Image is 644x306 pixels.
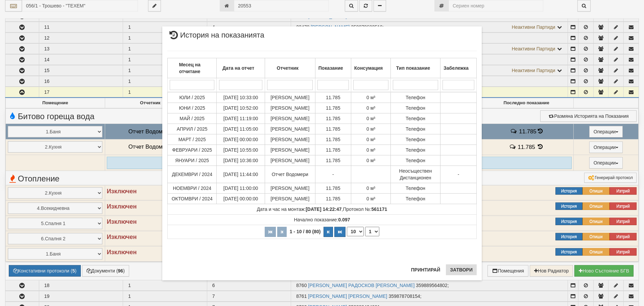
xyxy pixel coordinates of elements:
[277,65,299,71] b: Отчетник
[217,113,265,124] td: [DATE] 11:19:00
[366,196,375,201] span: 0 м³
[391,166,440,183] td: Неосъществен Дистанционен
[391,103,440,113] td: Телефон
[440,58,476,78] th: Забележка: No sort applied, activate to apply an ascending sort
[217,92,265,103] td: [DATE] 10:33:00
[444,65,469,71] b: Забележка
[179,62,200,74] b: Месец на отчитане
[351,58,390,78] th: Консумация: No sort applied, activate to apply an ascending sort
[288,229,323,234] span: 1 - 10 / 80 (80)
[326,95,340,100] span: 11.785
[326,158,340,163] span: 11.785
[217,58,265,78] th: Дата на отчет: No sort applied, activate to apply an ascending sort
[168,194,217,204] td: ОКТОМВРИ / 2024
[326,116,340,121] span: 11.785
[168,204,477,215] td: ,
[366,126,375,132] span: 0 м³
[391,113,440,124] td: Телефон
[391,134,440,145] td: Телефон
[168,58,217,78] th: Месец на отчитане: No sort applied, activate to apply an ascending sort
[326,105,340,111] span: 11.785
[391,183,440,194] td: Телефон
[326,137,340,142] span: 11.785
[265,124,315,134] td: [PERSON_NAME]
[265,166,315,183] td: Отчет Водомери
[366,137,375,142] span: 0 м³
[168,134,217,145] td: МАРТ / 2025
[217,134,265,145] td: [DATE] 00:00:00
[217,155,265,166] td: [DATE] 10:36:00
[168,183,217,194] td: НОЕМВРИ / 2024
[168,103,217,113] td: ЮНИ / 2025
[334,227,345,237] button: Последна страница
[217,124,265,134] td: [DATE] 11:05:00
[306,206,341,212] strong: [DATE] 14:22:47
[366,147,375,153] span: 0 м³
[265,134,315,145] td: [PERSON_NAME]
[294,217,350,222] span: Начално показание:
[315,58,351,78] th: Показание: No sort applied, activate to apply an ascending sort
[354,65,383,71] b: Консумация
[217,166,265,183] td: [DATE] 11:44:00
[265,227,276,237] button: Първа страница
[168,124,217,134] td: АПРИЛ / 2025
[366,95,375,100] span: 0 м³
[265,92,315,103] td: [PERSON_NAME]
[391,145,440,155] td: Телефон
[332,172,334,177] span: -
[391,155,440,166] td: Телефон
[338,217,350,222] strong: 0.097
[366,105,375,111] span: 0 м³
[458,172,459,177] span: -
[391,92,440,103] td: Телефон
[326,196,340,201] span: 11.785
[265,58,315,78] th: Отчетник: No sort applied, activate to apply an ascending sort
[396,65,430,71] b: Тип показание
[265,194,315,204] td: [PERSON_NAME]
[391,58,440,78] th: Тип показание: No sort applied, activate to apply an ascending sort
[391,194,440,204] td: Телефон
[257,206,342,212] span: Дата и час на монтаж:
[318,65,343,71] b: Показание
[366,185,375,191] span: 0 м³
[167,31,264,44] span: История на показанията
[168,145,217,155] td: ФЕВРУАРИ / 2025
[265,183,315,194] td: [PERSON_NAME]
[366,116,375,121] span: 0 м³
[326,185,340,191] span: 11.785
[366,158,375,163] span: 0 м³
[265,155,315,166] td: [PERSON_NAME]
[372,206,387,212] strong: 561171
[326,147,340,153] span: 11.785
[407,264,444,275] button: Принтирай
[391,124,440,134] td: Телефон
[343,206,387,212] span: Протокол №:
[168,92,217,103] td: ЮЛИ / 2025
[265,145,315,155] td: [PERSON_NAME]
[265,103,315,113] td: [PERSON_NAME]
[217,103,265,113] td: [DATE] 10:52:00
[217,145,265,155] td: [DATE] 10:55:00
[168,113,217,124] td: МАЙ / 2025
[168,166,217,183] td: ДЕКЕМВРИ / 2024
[326,126,340,132] span: 11.785
[222,65,254,71] b: Дата на отчет
[277,227,287,237] button: Предишна страница
[217,194,265,204] td: [DATE] 00:00:00
[265,113,315,124] td: [PERSON_NAME]
[365,227,379,236] select: Страница номер
[347,227,364,236] select: Брой редове на страница
[324,227,333,237] button: Следваща страница
[168,155,217,166] td: ЯНУАРИ / 2025
[217,183,265,194] td: [DATE] 11:00:00
[446,264,477,275] button: Затвори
